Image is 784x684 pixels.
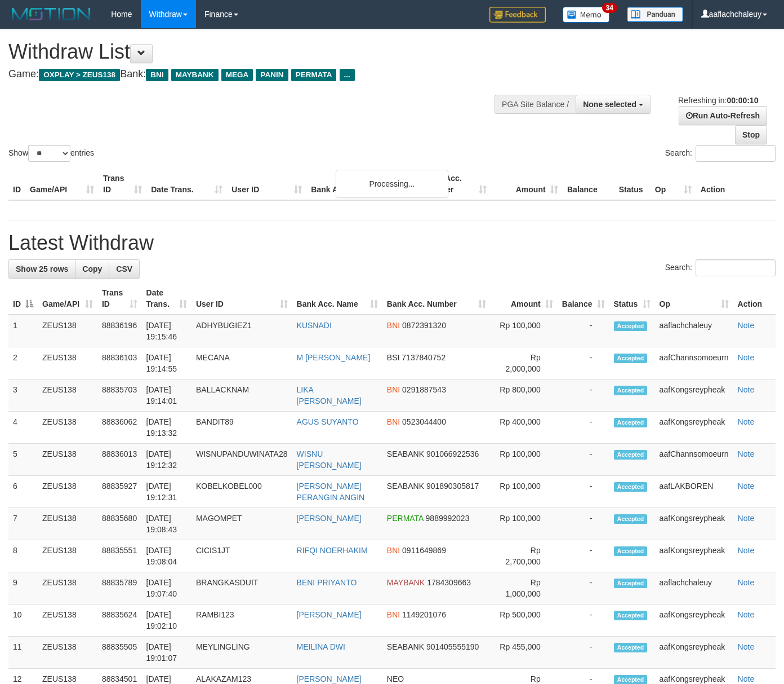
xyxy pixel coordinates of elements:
[696,168,776,200] th: Action
[39,69,120,81] span: OXPLAY > ZEUS138
[97,444,142,476] td: 88836013
[38,476,97,508] td: ZEUS138
[8,347,38,379] td: 2
[291,69,337,81] span: PERMATA
[402,353,446,362] span: Copy 7137840752 to clipboard
[558,283,609,315] th: Balance: activate to sort column ascending
[142,637,191,669] td: [DATE] 19:01:07
[191,347,292,379] td: MECANA
[221,69,253,81] span: MEGA
[382,283,491,315] th: Bank Acc. Number: activate to sort column ascending
[426,482,479,491] span: Copy 901890305817 to clipboard
[387,385,400,394] span: BNI
[297,482,365,502] a: [PERSON_NAME] PERANGIN ANGIN
[8,572,38,604] td: 9
[563,7,610,23] img: Button%20Memo.svg
[340,69,355,81] span: ...
[387,546,400,555] span: BNI
[142,283,191,315] th: Date Trans.: activate to sort column ascending
[97,379,142,412] td: 88835703
[614,354,648,363] span: Accepted
[38,315,97,347] td: ZEUS138
[142,604,191,637] td: [DATE] 19:02:10
[142,412,191,444] td: [DATE] 19:13:32
[558,604,609,637] td: -
[655,444,733,476] td: aafChannsomoeurn
[16,264,68,273] span: Show 25 rows
[491,168,563,200] th: Amount
[97,315,142,347] td: 88836196
[38,508,97,540] td: ZEUS138
[97,476,142,508] td: 88835927
[142,347,191,379] td: [DATE] 19:14:55
[109,259,140,279] a: CSV
[427,578,471,587] span: Copy 1784309663 to clipboard
[146,69,168,81] span: BNI
[738,546,755,555] a: Note
[297,385,362,405] a: LIKA [PERSON_NAME]
[679,106,767,125] a: Run Auto-Refresh
[97,508,142,540] td: 88835680
[738,385,755,394] a: Note
[614,611,648,620] span: Accepted
[627,7,683,22] img: panduan.png
[38,572,97,604] td: ZEUS138
[8,637,38,669] td: 11
[191,444,292,476] td: WISNUPANDUWINATA28
[426,449,479,458] span: Copy 901066922536 to clipboard
[733,283,776,315] th: Action
[614,450,648,460] span: Accepted
[738,482,755,491] a: Note
[25,168,99,200] th: Game/API
[297,514,362,523] a: [PERSON_NAME]
[583,100,636,109] span: None selected
[387,610,400,619] span: BNI
[735,125,767,144] a: Stop
[387,482,424,491] span: SEABANK
[191,315,292,347] td: ADHYBUGIEZ1
[558,315,609,347] td: -
[8,508,38,540] td: 7
[297,674,362,683] a: [PERSON_NAME]
[8,476,38,508] td: 6
[402,385,446,394] span: Copy 0291887543 to clipboard
[306,168,419,200] th: Bank Acc. Name
[142,315,191,347] td: [DATE] 19:15:46
[191,508,292,540] td: MAGOMPET
[38,444,97,476] td: ZEUS138
[191,540,292,572] td: CICIS1JT
[142,444,191,476] td: [DATE] 19:12:32
[38,412,97,444] td: ZEUS138
[38,637,97,669] td: ZEUS138
[614,643,648,652] span: Accepted
[738,417,755,426] a: Note
[38,604,97,637] td: ZEUS138
[142,476,191,508] td: [DATE] 19:12:31
[491,315,558,347] td: Rp 100,000
[8,412,38,444] td: 4
[426,642,479,651] span: Copy 901405555190 to clipboard
[651,168,696,200] th: Op
[146,168,227,200] th: Date Trans.
[727,96,758,105] strong: 00:00:10
[402,321,446,330] span: Copy 0872391320 to clipboard
[8,168,25,200] th: ID
[696,259,776,276] input: Search:
[191,379,292,412] td: BALLACKNAM
[97,412,142,444] td: 88836062
[38,540,97,572] td: ZEUS138
[227,168,306,200] th: User ID
[491,347,558,379] td: Rp 2,000,000
[558,379,609,412] td: -
[97,637,142,669] td: 88835505
[655,379,733,412] td: aafKongsreypheak
[558,412,609,444] td: -
[297,578,357,587] a: BENI PRIYANTO
[116,264,132,273] span: CSV
[8,69,511,80] h4: Game: Bank:
[387,353,400,362] span: BSI
[419,168,491,200] th: Bank Acc. Number
[8,232,776,254] h1: Latest Withdraw
[491,283,558,315] th: Amount: activate to sort column ascending
[738,353,755,362] a: Note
